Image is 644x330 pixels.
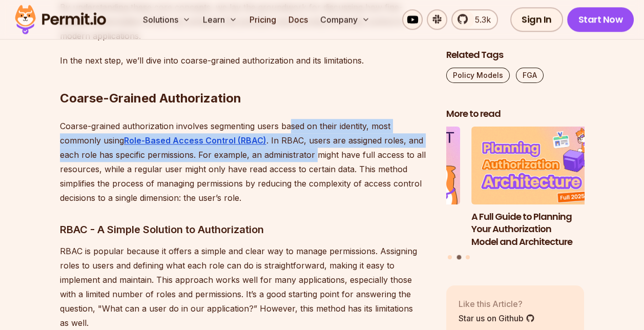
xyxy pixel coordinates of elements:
[446,108,585,121] h2: More to read
[446,127,585,261] div: Posts
[60,119,430,205] p: Coarse-grained authorization involves segmenting users based on their identity, most commonly usi...
[245,9,280,30] a: Pricing
[10,2,111,37] img: Permit logo
[516,68,544,84] a: FGA
[60,244,430,330] p: RBAC is popular because it offers a simple and clear way to manage permissions. Assigning roles t...
[199,9,241,30] button: Learn
[316,9,374,30] button: Company
[60,221,430,238] h3: RBAC - A Simple Solution to Authorization
[448,255,452,259] button: Go to slide 1
[60,53,430,68] p: In the next step, we’ll dive into coarse-grained authorization and its limitations.
[284,9,312,30] a: Docs
[471,127,610,205] img: A Full Guide to Planning Your Authorization Model and Architecture
[471,127,610,249] a: A Full Guide to Planning Your Authorization Model and ArchitectureA Full Guide to Planning Your A...
[466,255,470,259] button: Go to slide 3
[446,49,585,62] h2: Related Tags
[471,211,610,249] h3: A Full Guide to Planning Your Authorization Model and Architecture
[60,49,430,107] h2: Coarse-Grained Authorization
[451,9,498,30] a: 5.3k
[471,127,610,249] li: 2 of 3
[567,7,634,32] a: Start Now
[124,135,266,146] a: Role-Based Access Control (RBAC)
[446,68,510,84] a: Policy Models
[469,13,491,26] span: 5.3k
[139,9,195,30] button: Solutions
[456,255,461,260] button: Go to slide 2
[459,312,535,324] a: Star us on Github
[459,298,535,310] p: Like this Article?
[510,7,563,32] a: Sign In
